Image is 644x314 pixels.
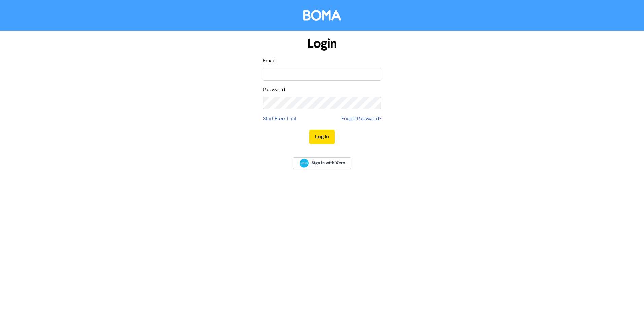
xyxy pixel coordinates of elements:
[263,36,381,52] h1: Login
[263,86,285,94] label: Password
[293,157,351,169] a: Sign In with Xero
[312,160,345,166] span: Sign In with Xero
[309,130,335,144] button: Log In
[341,115,381,123] a: Forgot Password?
[263,115,296,123] a: Start Free Trial
[303,10,341,21] img: BOMA Logo
[263,57,276,65] label: Email
[300,159,309,168] img: Xero logo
